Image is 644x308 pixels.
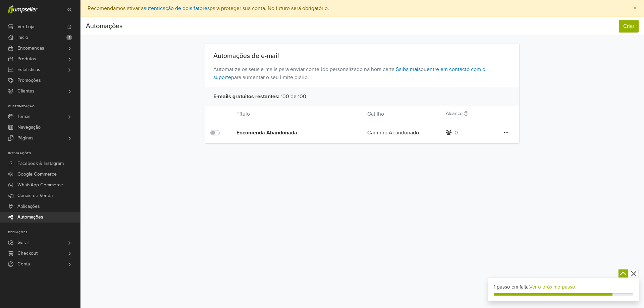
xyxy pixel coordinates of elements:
div: Título [231,110,362,118]
span: Navegação [17,122,41,133]
p: Customização [8,105,80,109]
span: Estatísticas [17,64,40,75]
span: Ver Loja [17,21,34,32]
a: autenticação de dois fatores [144,5,210,12]
span: Encomendas [17,43,44,54]
span: Temas [17,111,31,122]
a: Ver o próximo passo. [529,284,576,290]
span: Início [17,32,28,43]
span: Geral [17,237,29,248]
span: Conta [17,259,30,269]
span: Facebook & Instagram [17,158,64,169]
span: Google Commerce [17,169,57,180]
span: Promoções [17,75,41,86]
span: Automações [17,212,43,223]
div: Automações [86,19,122,33]
div: 100 de 100 [205,87,520,106]
span: 1 [66,35,72,40]
div: Encomenda Abandonada [236,129,341,137]
span: Clientes [17,86,35,97]
span: Produtos [17,54,36,64]
label: Alcance [446,110,468,117]
span: E-mails gratuitos restantes : [213,93,279,101]
span: Checkout [17,248,38,259]
p: Definições [8,231,80,235]
span: × [633,3,637,13]
span: Aplicações [17,201,40,212]
span: WhatsApp Commerce [17,180,63,190]
div: 0 [454,129,458,137]
button: Close [626,0,644,16]
div: Gatilho [362,110,441,118]
div: 1 passo em falta. [494,283,633,291]
p: Integrações [8,151,80,156]
div: Automações de e-mail [205,52,520,60]
span: Canais de Venda [17,190,53,201]
span: Páginas [17,133,34,143]
div: Carrinho Abandonado [362,129,441,137]
span: Automatize os seus e-mails para enviar conteúdo personalizado na hora certa. ou para aumentar o s... [205,60,520,87]
a: Saiba mais [396,66,421,73]
button: Criar [619,20,639,33]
